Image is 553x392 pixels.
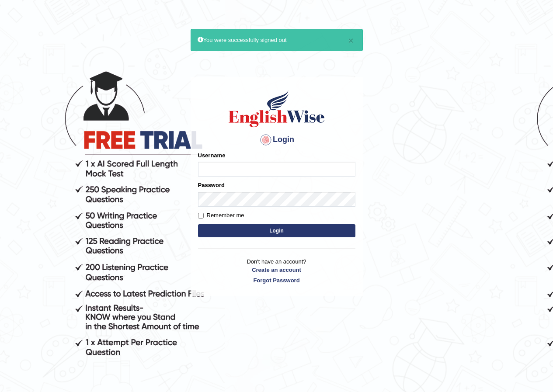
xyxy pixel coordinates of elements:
a: Create an account [198,266,355,274]
button: × [348,36,353,45]
div: You were successfully signed out [191,29,363,51]
a: Forgot Password [198,276,355,284]
p: Don't have an account? [198,257,355,284]
label: Remember me [198,211,244,220]
img: Logo of English Wise sign in for intelligent practice with AI [227,89,327,128]
input: Remember me [198,213,204,219]
label: Username [198,151,226,160]
label: Password [198,181,225,189]
button: Login [198,224,355,237]
h4: Login [198,133,355,147]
